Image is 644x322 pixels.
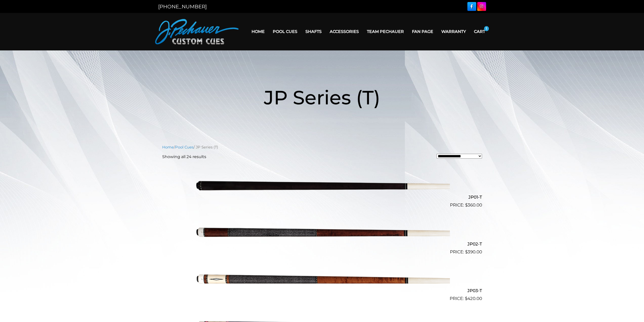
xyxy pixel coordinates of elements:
[247,25,269,38] a: Home
[465,296,467,301] span: $
[162,257,482,302] a: JP03-T $420.00
[162,193,482,202] h2: JP01-T
[465,202,482,207] bdi: 360.00
[465,249,482,254] bdi: 390.00
[194,257,450,300] img: JP03-T
[175,145,194,149] a: Pool Cues
[326,25,363,38] a: Accessories
[437,154,482,159] select: Shop order
[264,86,380,109] span: JP Series (T)
[162,164,482,209] a: JP01-T $360.00
[465,296,482,301] bdi: 420.00
[194,211,450,253] img: JP02-T
[470,25,489,38] a: Cart
[465,202,468,207] span: $
[437,25,470,38] a: Warranty
[269,25,301,38] a: Pool Cues
[162,145,174,149] a: Home
[194,164,450,206] img: JP01-T
[408,25,437,38] a: Fan Page
[162,239,482,249] h2: JP02-T
[465,249,468,254] span: $
[363,25,408,38] a: Team Pechauer
[162,211,482,255] a: JP02-T $390.00
[158,4,207,10] a: [PHONE_NUMBER]
[162,144,482,150] nav: Breadcrumb
[301,25,326,38] a: Shafts
[162,154,206,160] p: Showing all 24 results
[162,286,482,295] h2: JP03-T
[155,19,239,44] img: Pechauer Custom Cues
